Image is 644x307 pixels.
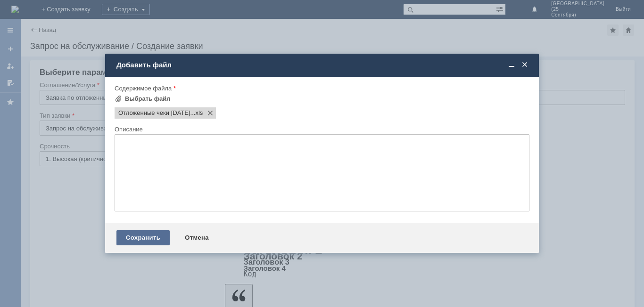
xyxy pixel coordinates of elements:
[115,85,528,91] div: Содержимое файла
[125,95,171,103] div: Выбрать файл
[4,4,138,19] div: Добрый вечер! прошу удалить отложенные чеки во вложении.
[118,109,194,117] span: Отложенные чеки 19.08.25...xls
[520,61,529,69] span: Закрыть
[194,109,203,117] span: Отложенные чеки 19.08.25...xls
[116,61,529,69] div: Добавить файл
[115,126,528,132] div: Описание
[507,61,516,69] span: Свернуть (Ctrl + M)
